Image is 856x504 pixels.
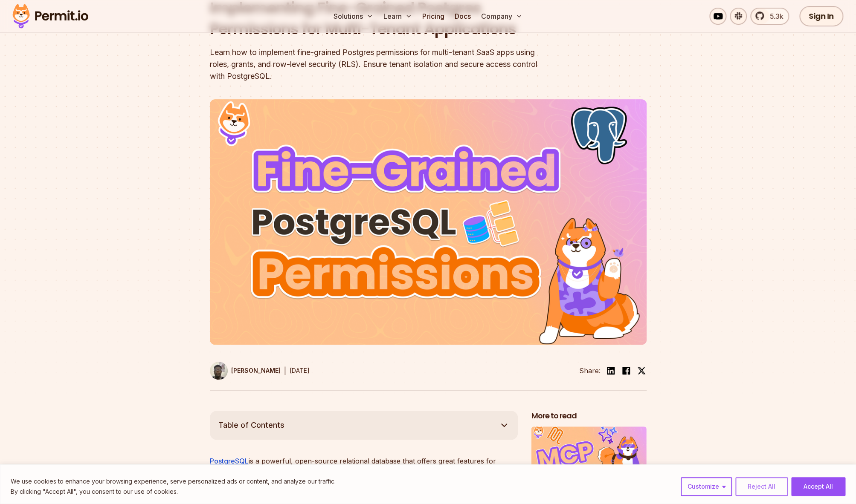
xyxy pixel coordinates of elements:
[284,366,286,376] div: |
[210,362,228,380] img: Uma Victor
[231,366,281,375] p: [PERSON_NAME]
[11,476,336,487] p: We use cookies to enhance your browsing experience, serve personalized ads or content, and analyz...
[210,411,518,440] button: Table of Contents
[799,6,843,26] a: Sign In
[735,477,788,496] button: Reject All
[750,8,789,25] a: 5.3k
[531,411,647,421] h2: More to read
[290,367,310,374] time: [DATE]
[419,8,448,25] a: Pricing
[451,8,474,25] a: Docs
[210,457,249,465] a: PostgreSQL
[681,477,732,496] button: Customize
[637,366,646,375] img: twitter
[9,2,92,31] img: Permit logo
[210,99,647,345] img: Implementing Fine-Grained Postgres Permissions for Multi-Tenant Applications
[579,366,601,376] li: Share:
[621,366,631,376] img: facebook
[210,46,537,82] div: Learn how to implement fine-grained Postgres permissions for multi-tenant SaaS apps using roles, ...
[210,362,281,380] a: [PERSON_NAME]
[330,8,377,25] button: Solutions
[380,8,415,25] button: Learn
[606,366,616,376] img: linkedin
[791,477,845,496] button: Accept All
[218,419,284,431] span: Table of Contents
[765,11,783,21] span: 5.3k
[531,426,647,491] img: The Ultimate Guide to MCP Auth: Identity, Consent, and Agent Security
[11,487,336,497] p: By clicking "Accept All", you consent to our use of cookies.
[478,8,526,25] button: Company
